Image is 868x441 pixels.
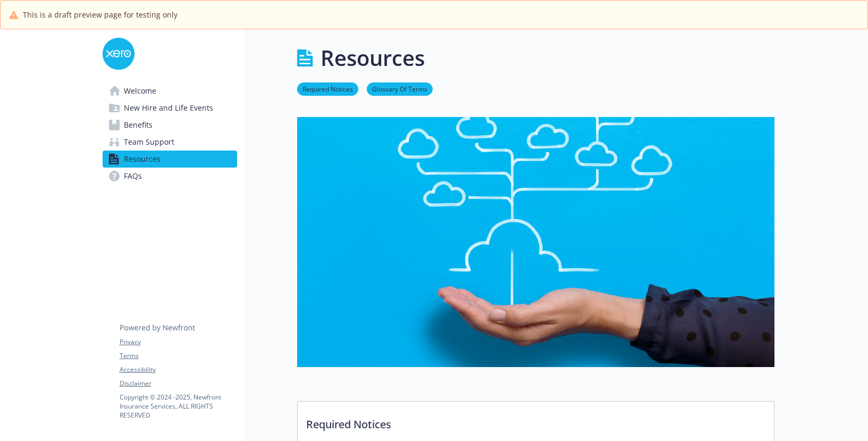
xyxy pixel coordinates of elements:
a: Accessibility [120,365,237,375]
span: FAQs [124,168,142,185]
a: Team Support [103,134,237,151]
a: Terms [120,351,237,361]
p: Copyright © 2024 - 2025 , Newfront Insurance Services, ALL RIGHTS RESERVED [120,393,237,420]
a: Benefits [103,117,237,134]
a: New Hire and Life Events [103,99,237,117]
a: Resources [103,151,237,168]
p: Required Notices [298,402,774,441]
a: Glossary Of Terms [367,84,433,94]
img: resources page banner [297,117,774,367]
a: Welcome [103,82,237,99]
a: Disclaimer [120,379,237,388]
a: Privacy [120,337,237,347]
span: Resources [124,151,161,168]
span: Team Support [124,134,174,151]
a: Required Notices [297,84,358,94]
h1: Resources [321,42,425,74]
span: New Hire and Life Events [124,99,213,117]
a: FAQs [103,168,237,185]
span: Benefits [124,117,153,134]
span: This is a draft preview page for testing only [23,9,178,20]
span: Welcome [124,82,156,99]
